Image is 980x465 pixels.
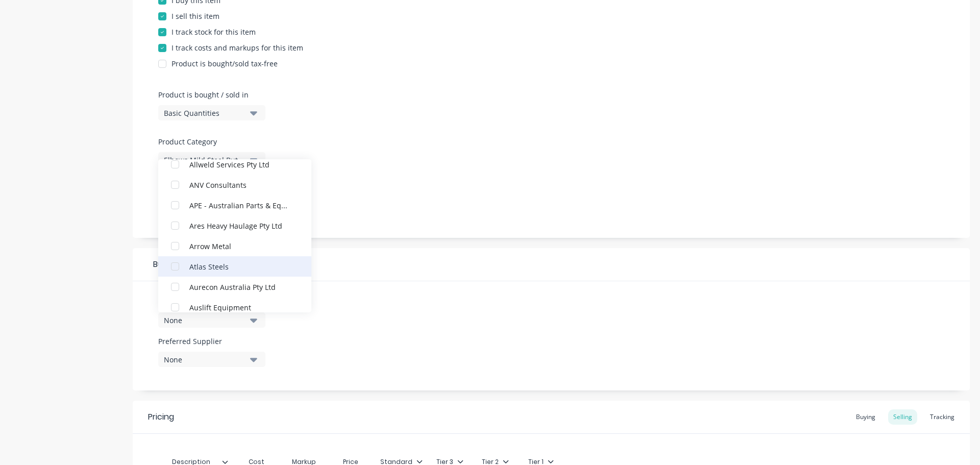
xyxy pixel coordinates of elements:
button: None [158,312,265,328]
div: ANV Consultants [189,179,291,190]
div: Ares Heavy Haulage Pty Ltd [189,220,291,231]
div: Allweld Services Pty Ltd [189,159,291,169]
div: Buying [851,409,880,425]
label: Preferred Supplier [158,336,265,347]
div: Arrow Metal [189,240,291,251]
div: Pricing [148,411,174,423]
div: I sell this item [171,11,219,21]
div: Atlas Steels [189,261,291,272]
button: Elbows Mild Steel Butt Weld [158,152,265,167]
div: None [164,315,246,326]
div: Tracking [925,409,960,425]
div: APE - Australian Parts & Equipment [189,200,291,210]
div: Aurecon Australia Pty Ltd [189,281,291,292]
label: Product is bought / sold in [158,89,260,100]
div: I track stock for this item [171,27,256,37]
div: Buying [133,248,970,281]
div: None [164,354,246,365]
div: Basic Quantities [164,108,246,118]
button: None [158,352,265,367]
div: Product is bought/sold tax-free [171,58,278,69]
label: Product Category [158,136,260,147]
div: I track costs and markups for this item [171,42,303,53]
div: Selling [888,409,917,425]
div: Auslift Equipment [189,302,291,312]
div: Elbows Mild Steel Butt Weld [164,155,246,165]
button: Basic Quantities [158,105,265,120]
